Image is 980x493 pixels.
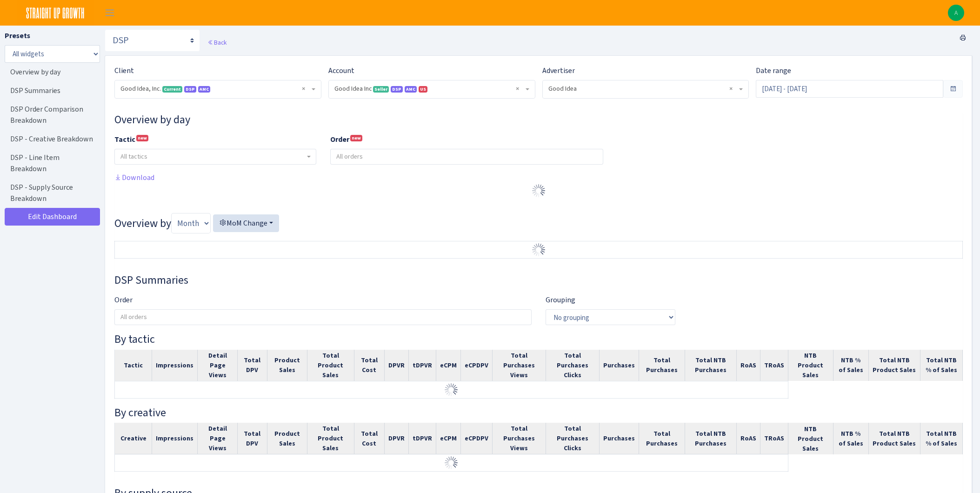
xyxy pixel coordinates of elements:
h4: By tactic [114,333,963,346]
a: DSP Summaries [5,81,98,100]
button: Toggle navigation [98,5,121,20]
img: Preloader [444,455,459,470]
span: Seller [373,86,389,93]
b: Tactic [114,134,135,144]
span: Amazon Marketing Cloud [405,86,417,93]
th: NTB Product Sales [788,423,833,454]
th: Total Cost [354,423,385,454]
th: TRoAS [760,423,788,454]
th: eCPDPV [461,350,493,381]
span: Good Idea Inc <span class="badge badge-success">Seller</span><span class="badge badge-primary">DS... [334,84,524,93]
th: Total DPV [238,423,267,454]
th: Total DPV [238,350,267,381]
a: Edit Dashboard [5,208,100,226]
th: RoAS [736,350,760,381]
a: DSP - Supply Source Breakdown [5,178,98,208]
span: DSP [391,86,403,93]
span: Good Idea, Inc. <span class="badge badge-success">Current</span><span class="badge badge-primary"... [120,84,310,93]
a: DSP - Line Item Breakdown [5,148,98,178]
a: A [948,5,964,21]
th: NTB % of Sales [833,350,868,381]
th: DPVR [385,350,409,381]
th: tDPVR [409,350,436,381]
a: Overview by day [5,63,98,81]
th: eCPDPV [461,423,493,454]
th: Detail Page Views [198,350,238,381]
span: Remove all items [729,84,733,93]
th: Total Purchases Clicks [546,350,599,381]
th: DPVR [385,423,409,454]
span: Good Idea, Inc. <span class="badge badge-success">Current</span><span class="badge badge-primary"... [115,80,321,98]
label: Presets [5,30,30,41]
th: NTB Product Sales [788,350,833,381]
label: Client [114,65,134,76]
th: eCPM [436,423,461,454]
th: Impressions [152,350,198,381]
span: Current [162,86,182,93]
th: Total NTB Purchases [685,423,737,454]
th: Purchases [599,423,639,454]
th: Detail Page Views [198,423,238,454]
th: Total NTB Product Sales [868,350,920,381]
h3: Widget #37 [114,273,963,287]
h3: Overview by [114,213,963,233]
th: Purchases [599,350,639,381]
a: Download [114,173,154,182]
th: Total NTB % of Sales [920,350,963,381]
th: Total Product Sales [307,423,354,454]
th: Total NTB Product Sales [868,423,920,454]
th: Total Cost [354,350,385,381]
th: Impressions [152,423,198,454]
label: Account [328,65,354,76]
th: Tactic [115,350,152,381]
a: Back [207,38,227,47]
label: Grouping [546,294,575,306]
h3: Widget #10 [114,113,963,127]
span: DSP [184,86,196,93]
input: All orders [115,310,531,325]
a: DSP Order Comparison Breakdown [5,100,98,130]
span: Remove all items [516,84,519,93]
th: Total NTB Purchases [685,350,737,381]
th: Total Purchases Clicks [546,423,599,454]
th: TRoAS [760,350,788,381]
th: eCPM [436,350,461,381]
th: Total Purchases Views [493,423,546,454]
th: Total Purchases Views [493,350,546,381]
th: NTB % of Sales [833,423,868,454]
button: MoM Change [213,214,279,232]
img: Preloader [444,382,459,397]
sup: new [136,135,148,141]
img: Preloader [531,183,546,198]
th: Product Sales [267,423,307,454]
span: US [419,86,427,93]
span: Good Idea Inc <span class="badge badge-success">Seller</span><span class="badge badge-primary">DS... [329,80,535,98]
sup: new [350,135,362,141]
th: Creative [115,423,152,454]
h4: By creative [114,406,963,420]
th: Total Purchases [639,423,685,454]
th: Total NTB % of Sales [920,423,963,454]
label: Advertiser [542,65,575,76]
span: Remove all items [302,84,305,93]
th: tDPVR [409,423,436,454]
b: Order [330,134,349,144]
img: Preloader [531,242,546,257]
label: Date range [756,65,791,76]
th: Total Product Sales [307,350,354,381]
th: RoAS [736,423,760,454]
input: All orders [331,149,603,164]
span: Good Idea [548,84,738,93]
th: Product Sales [267,350,307,381]
label: Order [114,294,133,306]
img: Alisha [948,5,964,21]
span: AMC [198,86,210,93]
th: Total Purchases [639,350,685,381]
span: Good Idea [543,80,749,98]
a: DSP - Creative Breakdown [5,130,98,148]
span: All tactics [120,152,147,161]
